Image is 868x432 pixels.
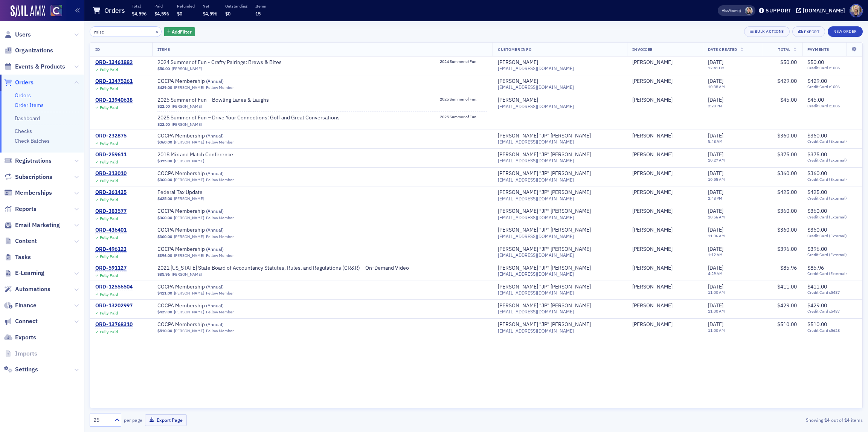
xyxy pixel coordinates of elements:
[632,321,673,328] a: [PERSON_NAME]
[15,221,60,229] span: Email Marketing
[15,78,34,87] span: Orders
[4,253,31,261] a: Tasks
[157,302,252,309] span: COCPA Membership
[632,302,673,309] a: [PERSON_NAME]
[157,265,409,272] a: 2021 [US_STATE] State Board of Accountancy Statutes, Rules, and Regulations (CR&R) – On-Demand Video
[440,114,487,119] span: 2025 Summer of Fun!
[777,151,797,158] span: $375.00
[777,78,797,84] span: $429.00
[157,66,170,71] span: $50.00
[95,59,133,66] a: ORD-13461882
[440,114,487,122] a: 2025 Summer of Fun!
[708,170,723,177] span: [DATE]
[632,265,673,272] div: [PERSON_NAME]
[807,47,829,52] span: Payments
[255,11,261,17] span: 15
[95,227,127,234] div: ORD-436401
[708,47,737,52] span: Date Created
[498,246,591,253] a: [PERSON_NAME] "JP" [PERSON_NAME]
[803,7,845,14] div: [DOMAIN_NAME]
[15,269,44,277] span: E-Learning
[15,317,38,325] span: Connect
[632,170,697,177] span: JP Gascon
[632,284,673,290] div: [PERSON_NAME]
[15,173,52,181] span: Subscriptions
[4,31,31,39] a: Users
[95,265,127,272] div: ORD-591127
[828,26,863,37] button: New Order
[632,59,697,66] span: Nick Miscioscia
[778,47,790,52] span: Total
[95,208,127,215] a: ORD-383577
[15,237,37,245] span: Content
[792,26,825,37] button: Export
[498,158,574,163] span: [EMAIL_ADDRESS][DOMAIN_NAME]
[174,196,204,201] a: [PERSON_NAME]
[154,28,160,35] button: ×
[95,170,127,177] a: ORD-313010
[4,173,52,181] a: Subscriptions
[632,97,697,104] span: Nick Miscioscia
[11,5,45,17] img: SailAMX
[174,328,204,333] a: [PERSON_NAME]
[15,189,52,197] span: Memberships
[15,205,37,213] span: Reports
[15,102,44,108] a: Order Items
[4,333,36,342] a: Exports
[632,189,673,196] div: [PERSON_NAME]
[4,365,38,374] a: Settings
[206,140,234,145] div: Fellow Member
[807,78,827,84] span: $429.00
[203,11,217,17] span: $4,596
[157,189,252,196] span: Federal Tax Update
[807,158,857,163] span: Credit Card (External)
[440,97,487,102] span: 2025 Summer of Fun!
[157,177,172,182] span: $360.00
[157,122,170,127] span: $22.50
[498,189,591,196] div: [PERSON_NAME] "JP" [PERSON_NAME]
[206,227,224,233] span: ( Annual )
[440,59,487,64] span: 2024 Summer of Fun
[157,78,252,85] a: COCPA Membership (Annual)
[157,321,252,328] a: COCPA Membership (Annual)
[632,78,697,85] span: Nick Miscioscia
[804,30,819,34] div: Export
[498,104,574,109] span: [EMAIL_ADDRESS][DOMAIN_NAME]
[95,151,127,158] div: ORD-259611
[174,253,204,258] a: [PERSON_NAME]
[708,195,722,201] time: 2:48 PM
[15,128,32,134] a: Checks
[15,92,31,99] a: Orders
[708,151,723,158] span: [DATE]
[15,301,37,310] span: Finance
[157,227,252,234] span: COCPA Membership
[632,133,673,139] a: [PERSON_NAME]
[498,284,591,290] div: [PERSON_NAME] "JP" [PERSON_NAME]
[498,133,591,139] div: [PERSON_NAME] "JP" [PERSON_NAME]
[708,65,725,70] time: 12:41 PM
[100,197,118,202] div: Fully Paid
[708,157,725,163] time: 10:27 AM
[498,265,591,272] div: [PERSON_NAME] "JP" [PERSON_NAME]
[498,59,538,66] div: [PERSON_NAME]
[498,302,591,309] a: [PERSON_NAME] "JP" [PERSON_NAME]
[15,115,40,122] a: Dashboard
[95,321,133,328] a: ORD-13768310
[157,284,252,290] a: COCPA Membership (Annual)
[498,208,591,215] a: [PERSON_NAME] "JP" [PERSON_NAME]
[90,26,162,37] input: Search…
[157,265,409,272] span: 2021 Colorado State Board of Accountancy Statutes, Rules, and Regulations (CR&R) – On-Demand Video
[206,246,224,252] span: ( Annual )
[4,301,37,310] a: Finance
[632,47,652,52] span: Invoicee
[206,170,224,176] span: ( Annual )
[777,189,797,195] span: $425.00
[632,133,697,139] span: JP Gascon
[95,47,100,52] span: ID
[708,132,723,139] span: [DATE]
[708,177,725,182] time: 10:55 AM
[50,5,62,17] img: SailAMX
[157,47,170,52] span: Items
